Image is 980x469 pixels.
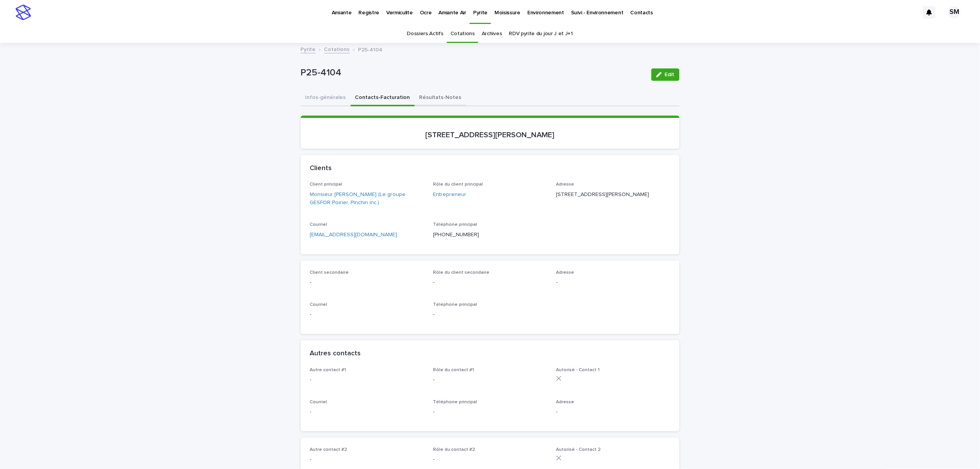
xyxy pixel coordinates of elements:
[556,270,574,275] span: Adresse
[433,455,547,464] p: -
[310,232,397,237] a: [EMAIL_ADDRESS][DOMAIN_NAME]
[556,368,600,372] span: Autorisé - Contact 1
[310,164,332,173] h2: Clients
[482,25,502,43] a: Archives
[450,25,475,43] a: Cotations
[433,310,547,319] p: -
[324,44,350,53] a: Cotations
[556,182,574,187] span: Adresse
[556,400,574,404] span: Adresse
[651,68,680,81] button: Edit
[310,270,349,275] span: Client secondaire
[433,447,475,452] span: Rôle du contact #2
[310,376,424,384] p: -
[433,376,547,384] p: -
[433,270,489,275] span: Rôle du client secondaire
[310,400,327,404] span: Courriel
[310,368,346,372] span: Autre contact #1
[433,222,477,227] span: Téléphone principal
[556,408,670,416] p: -
[556,447,601,452] span: Autorisé - Contact 2
[433,408,547,416] p: -
[433,278,547,287] p: -
[310,222,327,227] span: Courriel
[433,182,483,187] span: Rôle du client principal
[407,25,443,43] a: Dossiers Actifs
[433,231,547,239] p: [PHONE_NUMBER]
[310,278,424,287] p: -
[415,90,466,106] button: Résultats-Notes
[351,90,415,106] button: Contacts-Facturation
[301,44,316,53] a: Pyrite
[310,447,348,452] span: Autre contact #2
[358,45,383,53] p: P25-4104
[310,130,670,140] p: [STREET_ADDRESS][PERSON_NAME]
[310,408,424,416] p: -
[509,25,573,43] a: RDV pyrite du jour J et J+1
[301,67,645,78] p: P25-4104
[301,90,351,106] button: Infos-générales
[15,5,31,20] img: stacker-logo-s-only.png
[556,278,670,287] p: -
[433,400,477,404] span: Téléphone principal
[433,302,477,307] span: Téléphone principal
[310,310,424,319] p: -
[948,6,961,19] div: SM
[310,182,343,187] span: Client principal
[433,368,474,372] span: Rôle du contact #1
[310,191,424,207] a: Monsieur [PERSON_NAME] (Le groupe GESFOR Poirier, Pinchin inc.)
[310,302,327,307] span: Courriel
[310,350,361,358] h2: Autres contacts
[433,191,466,199] a: Entrepreneur
[556,191,670,199] p: [STREET_ADDRESS][PERSON_NAME]
[665,72,675,77] span: Edit
[310,455,424,464] p: -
